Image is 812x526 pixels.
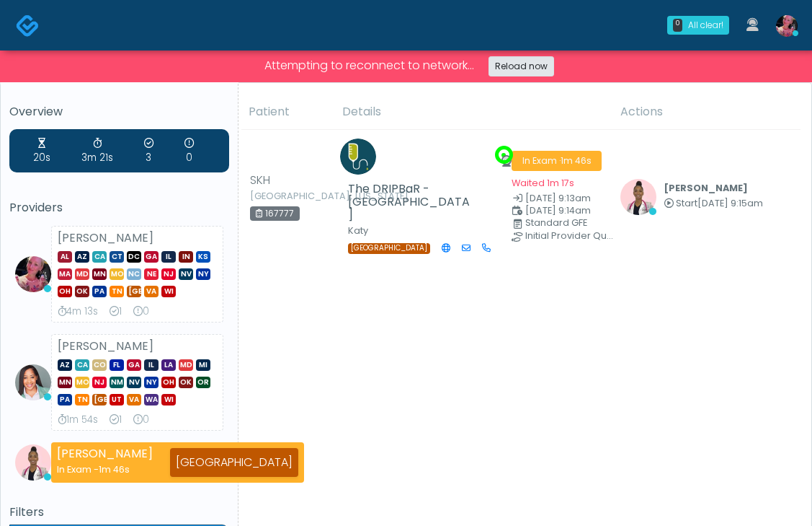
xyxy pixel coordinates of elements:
span: GA [144,251,159,263]
img: Janaira Villalobos [15,444,51,481]
img: Janaira Villalobos [620,179,656,215]
div: Exams Completed [110,304,122,319]
div: Average Review Time [58,413,98,427]
span: IL [144,359,159,371]
span: NY [144,377,159,388]
span: MD [179,359,193,371]
span: MA [58,268,72,280]
strong: [PERSON_NAME] [57,445,153,462]
span: MD [75,268,89,280]
small: Katy [348,224,368,237]
small: [GEOGRAPHIC_DATA], [US_STATE] [250,192,329,201]
th: Patient [240,95,334,130]
span: MI [196,359,210,371]
span: DC [127,251,141,263]
img: Lindsey Morgan [15,256,51,292]
span: [DATE] 9:14am [525,204,591,216]
h5: Providers [9,201,229,214]
span: MO [110,268,124,280]
div: Exams Completed [144,136,153,165]
span: MN [58,377,72,388]
span: 1m 46s [99,463,130,475]
span: [DATE] 9:15am [697,197,763,209]
span: NJ [161,268,176,280]
span: IL [161,251,176,263]
small: Started at [664,199,763,209]
span: [DATE] 9:13am [525,192,591,204]
span: PA [58,394,72,406]
span: Start [676,197,697,209]
span: NE [144,268,159,280]
div: Initial Provider Questions [525,232,617,240]
a: Reload now [488,56,554,76]
img: Heather Leopold [340,139,376,175]
span: [GEOGRAPHIC_DATA] [348,243,430,254]
div: Exams Completed [110,413,122,427]
span: WI [161,286,176,297]
div: Average Review Time [81,136,113,165]
div: 0 [673,19,682,32]
div: Average Review Time [58,304,98,319]
div: Extended Exams [133,413,149,427]
span: PA [92,286,107,297]
span: In Exam · [512,151,602,171]
h5: Filters [9,506,229,519]
span: WA [144,394,159,406]
span: MO [75,377,89,388]
span: Attempting to reconnect to network... [259,54,480,76]
span: AZ [75,251,89,263]
div: Extended Exams [184,136,194,165]
span: AL [58,251,72,263]
span: OR [196,377,210,388]
span: KS [196,251,210,263]
span: OK [75,286,89,297]
span: CO [92,359,107,371]
div: Average Wait Time [33,136,50,165]
span: AZ [58,359,72,371]
div: In Exam - [57,463,153,476]
span: TN [75,394,89,406]
span: OH [161,377,176,388]
span: VA [144,286,159,297]
span: OH [58,286,72,297]
small: Waited 1m 17s [512,177,574,189]
span: LA [161,359,176,371]
a: Call via 8x8 [482,242,491,255]
span: NV [179,268,193,280]
strong: [PERSON_NAME] [58,229,153,246]
b: [PERSON_NAME] [664,182,748,194]
small: Scheduled Time [512,206,603,216]
span: WI [161,394,176,406]
span: NV [127,377,141,388]
small: Date Created [512,194,603,203]
span: MN [92,268,107,280]
div: Extended Exams [133,304,149,319]
span: UT [110,394,124,406]
div: 167777 [250,206,300,221]
span: CT [110,251,124,263]
span: CA [75,359,89,371]
div: Standard GFE [525,219,617,227]
span: 1m 46s [561,154,592,167]
a: 0 All clear! [659,10,738,40]
span: SKH [250,172,270,189]
button: Open LiveChat chat widget [12,6,55,49]
span: CA [92,251,107,263]
span: [GEOGRAPHIC_DATA] [127,286,141,297]
th: Details [334,95,612,130]
span: NC [127,268,141,280]
div: All clear! [688,19,723,32]
strong: [PERSON_NAME] [58,338,153,354]
span: OK [179,377,193,388]
h5: Overview [9,105,229,118]
span: IN [179,251,193,263]
img: Lindsey Morgan [776,15,798,37]
span: GA [127,359,141,371]
span: FL [110,359,124,371]
span: NM [110,377,124,388]
th: Actions [612,95,800,130]
span: TN [110,286,124,297]
div: [GEOGRAPHIC_DATA] [170,448,298,477]
img: Jennifer Ekeh [15,364,51,400]
span: VA [127,394,141,406]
